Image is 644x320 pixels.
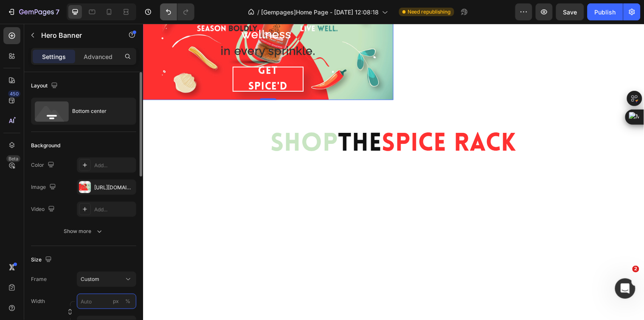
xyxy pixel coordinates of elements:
div: % [125,298,130,305]
button: Save [556,3,584,20]
p: Advanced [84,52,112,61]
span: Shop [130,110,198,135]
button: Custom [77,272,136,287]
iframe: Intercom live chat [615,278,636,299]
span: Spice Rack [243,110,380,135]
span: in every sprinkle. [79,21,175,34]
div: Image [31,182,58,193]
span: Save [563,8,577,16]
span: [Gempages]Home Page - [DATE] 12:08:18 [261,8,379,17]
input: px% [77,294,136,309]
span: 2 [633,266,639,272]
div: Beta [6,155,20,162]
div: [URL][DOMAIN_NAME] [94,184,134,191]
div: Add... [94,206,134,213]
p: 7 [56,7,59,17]
div: Add... [94,162,134,169]
div: Bottom center [72,101,124,121]
div: Background [31,142,60,149]
div: px [113,298,119,305]
div: 450 [8,90,20,97]
div: Color [31,160,56,171]
span: Custom [81,275,99,283]
div: Undo/Redo [160,3,194,20]
button: Publish [588,3,623,20]
iframe: To enrich screen reader interactions, please activate Accessibility in Grammarly extension settings [143,24,644,320]
div: Size [31,254,53,266]
span: / [257,8,259,17]
button: % [111,296,121,306]
label: Width [31,298,45,305]
p: Settings [42,52,66,61]
p: Hero Banner [41,30,113,40]
button: Show more [31,224,136,239]
span: Get [117,43,137,53]
div: Layout [31,80,59,92]
span: Need republishing [408,8,451,16]
button: 7 [3,3,63,20]
span: Spice'd [107,59,147,70]
button: px [123,296,133,306]
div: Video [31,204,56,215]
div: Show more [64,227,104,236]
label: Frame [31,275,47,283]
div: Publish [595,8,616,17]
button: <p><span style="color:#F7F7F7;">Get</span> <span style="color:#FFFFFF;">Spice'd</span></p> [91,44,163,69]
